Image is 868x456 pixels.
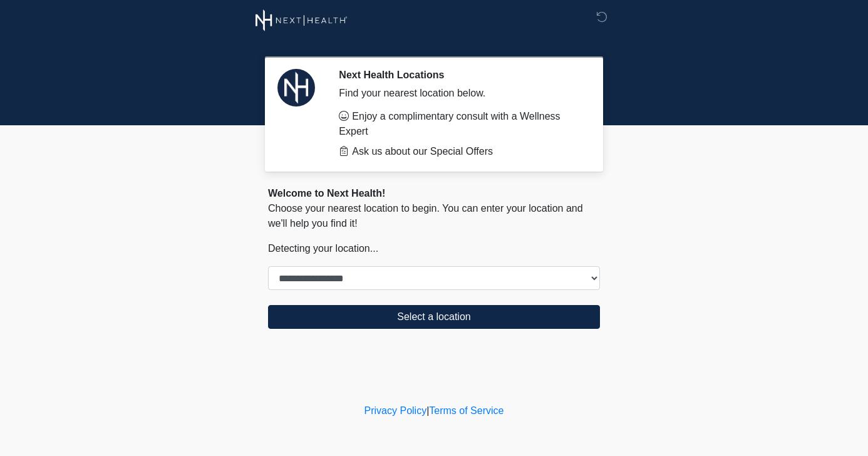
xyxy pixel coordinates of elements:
[339,109,581,139] li: Enjoy a complimentary consult with a Wellness Expert
[429,405,504,416] a: Terms of Service
[268,186,600,201] div: Welcome to Next Health!
[426,405,429,416] a: |
[268,203,583,229] span: Choose your nearest location to begin. You can enter your location and we'll help you find it!
[277,69,315,106] img: Agent Avatar
[339,86,581,101] div: Find your nearest location below.
[339,69,581,81] h2: Next Health Locations
[364,405,427,416] a: Privacy Policy
[256,9,348,31] img: Next Health Wellness Logo
[268,243,378,254] span: Detecting your location...
[339,144,581,159] li: Ask us about our Special Offers
[268,305,600,329] button: Select a location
